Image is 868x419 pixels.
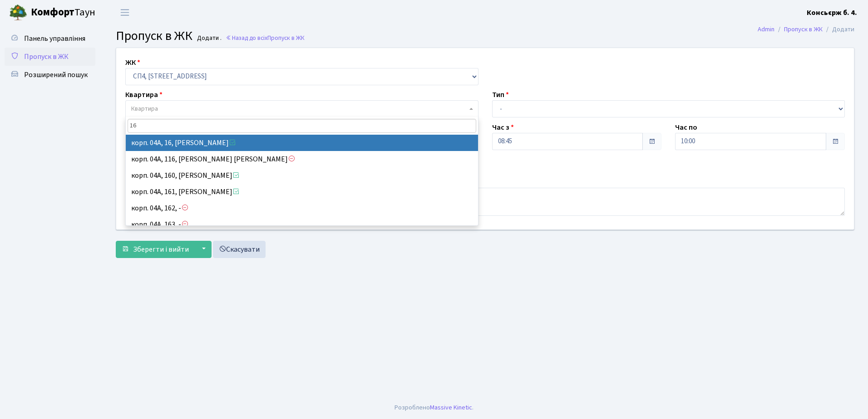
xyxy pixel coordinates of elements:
span: Розширений пошук [24,70,88,80]
li: Додати [823,24,854,34]
a: Massive Kinetic [430,403,472,412]
a: Назад до всіхПропуск в ЖК [226,34,305,42]
label: Тип [492,89,509,100]
b: Консьєрж б. 4. [807,8,857,18]
li: корп. 04А, 160, [PERSON_NAME] [126,167,478,184]
button: Переключити навігацію [113,5,136,20]
span: Пропуск в ЖК [24,52,69,62]
a: Консьєрж б. 4. [807,7,857,18]
a: Пропуск в ЖК [784,24,823,34]
label: ЖК [125,57,140,68]
button: Зберегти і вийти [116,241,195,258]
li: корп. 04А, 163, - [126,216,478,233]
li: корп. 04А, 161, [PERSON_NAME] [126,184,478,200]
li: корп. 04А, 116, [PERSON_NAME] [PERSON_NAME] [126,151,478,167]
a: Пропуск в ЖК [5,48,95,66]
li: корп. 04А, 162, - [126,200,478,216]
span: Пропуск в ЖК [267,34,305,42]
li: корп. 04А, 16, [PERSON_NAME] [126,135,478,151]
span: Панель управління [24,34,85,44]
img: logo.png [9,4,27,22]
span: Пропуск в ЖК [116,27,192,45]
a: Панель управління [5,29,95,48]
div: Розроблено . [395,403,473,413]
span: Таун [31,5,95,20]
a: Скасувати [213,241,266,258]
label: Час з [492,122,514,133]
a: Admin [758,24,774,34]
nav: breadcrumb [744,20,868,39]
span: Квартира [131,104,158,113]
label: Квартира [125,89,163,100]
small: Додати . [195,34,222,42]
a: Розширений пошук [5,66,95,84]
label: Час по [675,122,697,133]
b: Комфорт [31,5,74,19]
span: Зберегти і вийти [133,244,189,254]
